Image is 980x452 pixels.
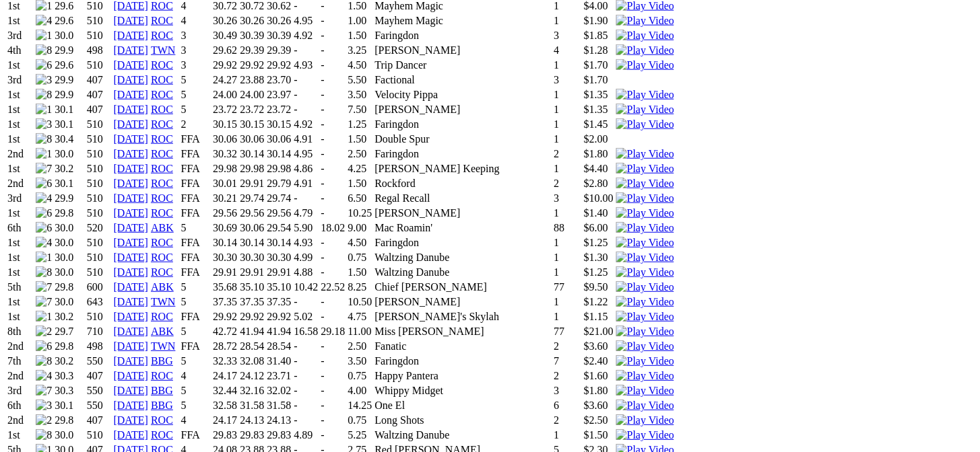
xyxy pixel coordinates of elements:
[151,340,175,352] a: TWN
[616,222,674,233] a: View replay
[374,162,552,176] td: [PERSON_NAME] Keeping
[239,44,265,57] td: 29.39
[616,414,674,426] a: View replay
[553,14,565,28] td: 1
[151,429,173,441] a: ROC
[151,163,173,174] a: ROC
[113,414,148,426] a: [DATE]
[151,30,173,41] a: ROC
[616,89,674,100] a: View replay
[374,29,552,42] td: Faringdon
[151,370,173,381] a: ROC
[616,59,674,71] img: Play Video
[180,88,211,102] td: 5
[616,340,674,352] a: View replay
[293,133,319,146] td: 4.91
[113,118,148,130] a: [DATE]
[553,133,565,146] td: 1
[36,296,52,308] img: 7
[86,59,112,72] td: 510
[180,162,211,176] td: FFA
[347,88,372,102] td: 3.50
[374,44,552,57] td: [PERSON_NAME]
[616,429,674,441] img: Play Video
[616,163,674,174] a: View replay
[320,59,346,72] td: -
[54,162,85,176] td: 30.2
[151,133,173,145] a: ROC
[239,88,265,102] td: 24.00
[616,59,674,71] a: View replay
[616,237,674,248] a: View replay
[113,148,148,159] a: [DATE]
[212,118,238,131] td: 30.15
[36,178,52,190] img: 6
[113,44,148,56] a: [DATE]
[36,340,52,352] img: 6
[266,162,292,176] td: 29.98
[36,311,52,323] img: 1
[320,118,346,131] td: -
[239,118,265,131] td: 30.15
[151,311,173,322] a: ROC
[616,192,674,204] img: Play Video
[320,147,346,161] td: -
[616,370,674,382] img: Play Video
[553,44,565,57] td: 4
[320,162,346,176] td: -
[212,44,238,57] td: 29.62
[616,385,674,397] img: Play Video
[239,59,265,72] td: 29.92
[616,30,674,41] a: View replay
[86,103,112,116] td: 407
[54,29,85,42] td: 30.0
[320,73,346,87] td: -
[616,311,674,323] img: Play Video
[113,59,148,71] a: [DATE]
[616,104,674,115] a: View replay
[266,133,292,146] td: 30.06
[36,281,52,293] img: 7
[180,103,211,116] td: 5
[616,163,674,175] img: Play Video
[113,192,148,204] a: [DATE]
[293,162,319,176] td: 4.86
[266,14,292,28] td: 30.26
[616,340,674,352] img: Play Video
[36,370,52,382] img: 4
[7,88,34,102] td: 1st
[320,44,346,57] td: -
[616,104,674,116] img: Play Video
[239,147,265,161] td: 30.14
[36,104,52,116] img: 1
[7,162,34,176] td: 1st
[583,44,614,57] td: $1.28
[583,14,614,28] td: $1.90
[616,118,674,130] img: Play Video
[113,207,148,219] a: [DATE]
[151,222,174,233] a: ABK
[7,73,34,87] td: 3rd
[212,88,238,102] td: 24.00
[36,237,52,249] img: 4
[113,133,148,145] a: [DATE]
[616,252,674,264] img: Play Video
[54,147,85,161] td: 30.0
[553,29,565,42] td: 3
[616,148,674,160] img: Play Video
[616,222,674,234] img: Play Video
[616,118,674,130] a: View replay
[113,178,148,189] a: [DATE]
[151,15,173,26] a: ROC
[36,192,52,204] img: 4
[151,355,173,367] a: BBG
[293,73,319,87] td: -
[151,281,174,293] a: ABK
[113,74,148,85] a: [DATE]
[180,29,211,42] td: 3
[293,59,319,72] td: 4.93
[616,178,674,189] a: View replay
[320,88,346,102] td: -
[7,59,34,72] td: 1st
[347,118,372,131] td: 1.25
